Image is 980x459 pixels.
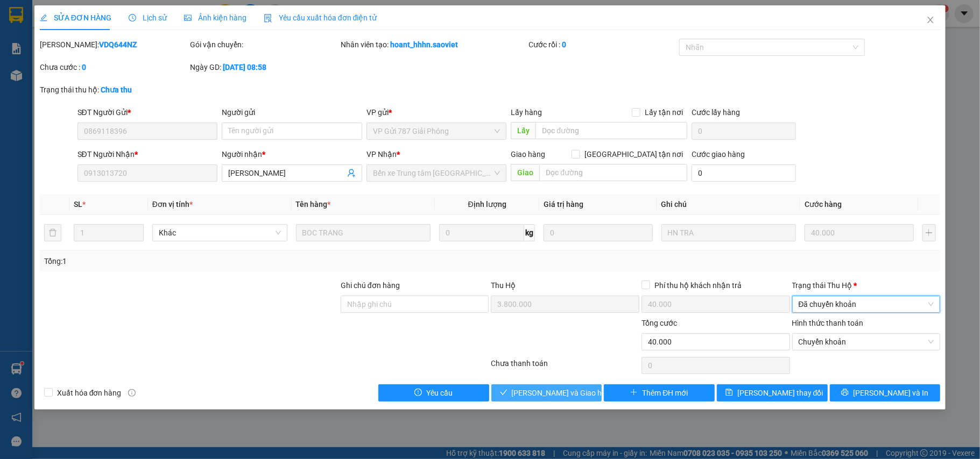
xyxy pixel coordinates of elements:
span: exclamation-circle [414,389,422,397]
span: Khác [159,225,281,241]
span: edit [40,14,47,21]
span: Tên hàng [296,200,331,209]
span: Đơn vị tính [152,200,193,209]
button: printer[PERSON_NAME] và In [830,384,941,401]
div: Người gửi [222,106,362,118]
div: Tổng: 1 [44,255,379,267]
span: Thu Hộ [491,281,516,290]
input: 0 [805,224,913,241]
input: Cước lấy hàng [692,123,795,140]
span: SỬA ĐƠN HÀNG [40,13,111,22]
span: clock-circle [129,14,136,21]
div: Nhân viên tạo: [341,39,526,51]
span: Ảnh kiện hàng [184,13,246,22]
span: Chuyển khoản [799,334,934,350]
label: Ghi chú đơn hàng [341,281,400,290]
span: Yêu cầu xuất hóa đơn điện tử [264,13,377,22]
div: [PERSON_NAME]: [40,39,188,51]
span: Bến xe Trung tâm Lào Cai [373,165,500,181]
span: [PERSON_NAME] thay đổi [737,387,823,399]
span: SL [74,200,82,209]
div: Gói vận chuyển: [190,39,339,51]
span: Cước hàng [805,200,842,209]
input: Ghi Chú [661,224,796,241]
span: Lấy tận nơi [640,106,687,118]
div: Cước rồi : [528,39,677,51]
span: Thêm ĐH mới [642,387,688,399]
input: 0 [544,224,652,241]
b: Chưa thu [101,85,132,94]
span: Lấy [511,122,535,139]
label: Hình thức thanh toán [792,319,864,327]
b: 0 [562,40,566,49]
button: exclamation-circleYêu cầu [378,384,489,401]
label: Cước giao hàng [692,150,745,159]
input: Dọc đường [535,122,687,139]
b: hoant_hhhn.saoviet [390,40,458,49]
input: VD: Bàn, Ghế [296,224,431,241]
span: Tổng cước [641,319,677,327]
span: Giao [511,164,539,181]
div: SĐT Người Gửi [77,106,218,118]
b: 0 [82,63,86,71]
span: check [500,389,507,397]
div: Trạng thái thu hộ: [40,84,225,96]
b: VDQ644NZ [99,40,137,49]
img: icon [264,14,272,23]
button: check[PERSON_NAME] và Giao hàng [491,384,602,401]
div: Ngày GD: [190,61,339,73]
input: Cước giao hàng [692,164,795,182]
span: Giá trị hàng [544,200,583,209]
button: delete [44,224,61,241]
span: Đã chuyển khoản [799,296,934,312]
b: [DATE] 08:58 [223,63,266,71]
input: Dọc đường [539,164,687,181]
button: plusThêm ĐH mới [604,384,715,401]
span: [PERSON_NAME] và In [853,387,928,399]
span: Lịch sử [129,13,167,22]
span: picture [184,14,192,21]
div: Trạng thái Thu Hộ [792,279,941,291]
span: user-add [347,169,356,177]
div: Chưa cước : [40,61,188,73]
span: Giao hàng [511,150,545,159]
span: Phí thu hộ khách nhận trả [650,279,746,291]
span: VP Gửi 787 Giải Phóng [373,123,500,139]
span: info-circle [128,389,136,397]
span: Yêu cầu [426,387,453,399]
span: Định lượng [468,200,506,209]
div: SĐT Người Nhận [77,148,218,160]
button: Close [915,5,946,35]
th: Ghi chú [657,194,801,215]
span: plus [630,389,638,397]
span: save [725,389,733,397]
div: VP gửi [366,106,507,118]
span: [GEOGRAPHIC_DATA] tận nơi [580,148,687,160]
label: Cước lấy hàng [692,108,740,117]
span: Xuất hóa đơn hàng [53,387,126,399]
div: Chưa thanh toán [490,357,640,376]
span: close [926,16,935,24]
span: kg [524,224,535,241]
span: VP Nhận [366,150,397,159]
span: printer [841,389,849,397]
span: [PERSON_NAME] và Giao hàng [512,387,615,399]
input: Ghi chú đơn hàng [341,296,489,313]
div: Người nhận [222,148,362,160]
button: save[PERSON_NAME] thay đổi [717,384,828,401]
span: Lấy hàng [511,108,542,117]
button: plus [922,224,936,241]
